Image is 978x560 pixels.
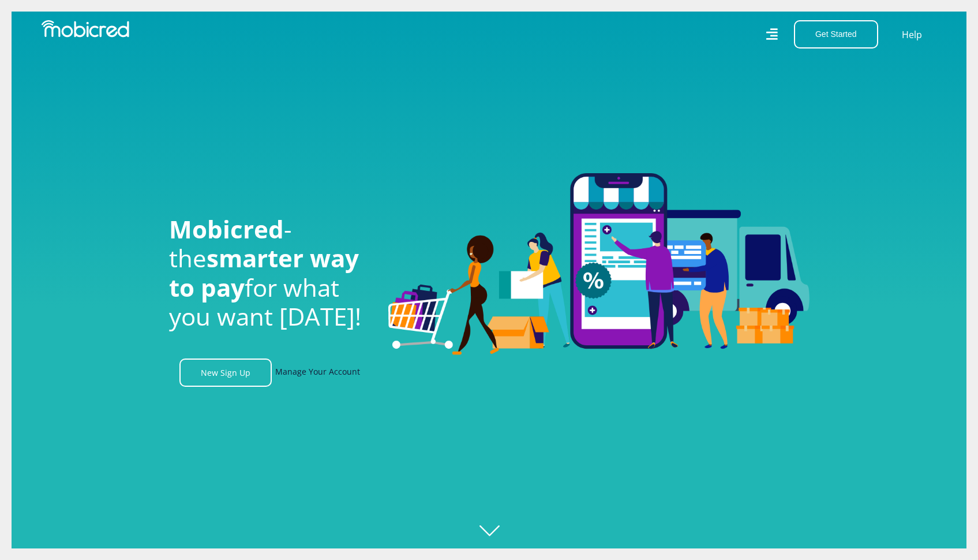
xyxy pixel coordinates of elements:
[388,173,810,356] img: Welcome to Mobicred
[169,212,284,245] span: Mobicred
[169,241,359,303] span: smarter way to pay
[794,20,878,48] button: Get Started
[901,27,923,42] a: Help
[275,359,360,387] a: Manage Your Account
[42,20,129,38] img: Mobicred
[179,359,272,387] a: New Sign Up
[169,215,371,331] h1: - the for what you want [DATE]!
